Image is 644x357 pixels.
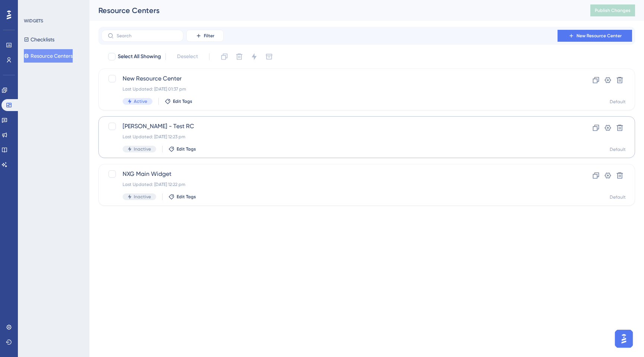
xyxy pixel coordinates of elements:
[117,33,177,38] input: Search
[177,194,196,200] span: Edit Tags
[610,99,626,105] div: Default
[123,74,551,83] span: New Resource Center
[123,134,551,140] div: Last Updated: [DATE] 12:23 pm
[595,7,631,13] span: Publish Changes
[186,30,224,42] button: Filter
[558,30,632,42] button: New Resource Center
[610,146,626,152] div: Default
[177,52,198,61] span: Deselect
[590,4,635,16] button: Publish Changes
[134,98,147,104] span: Active
[24,49,73,63] button: Resource Centers
[123,122,551,131] span: [PERSON_NAME] - Test RC
[24,33,54,46] button: Checklists
[123,86,551,92] div: Last Updated: [DATE] 01:37 pm
[165,98,192,104] button: Edit Tags
[613,328,635,350] iframe: UserGuiding AI Assistant Launcher
[123,181,551,187] div: Last Updated: [DATE] 12:22 pm
[170,50,205,63] button: Deselect
[577,33,622,39] span: New Resource Center
[98,5,572,16] div: Resource Centers
[118,52,161,61] span: Select All Showing
[168,194,196,200] button: Edit Tags
[204,33,214,39] span: Filter
[134,146,151,152] span: Inactive
[168,146,196,152] button: Edit Tags
[123,170,551,178] span: NXG Main Widget
[173,98,192,104] span: Edit Tags
[177,146,196,152] span: Edit Tags
[24,18,43,24] div: WIDGETS
[134,194,151,200] span: Inactive
[610,194,626,200] div: Default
